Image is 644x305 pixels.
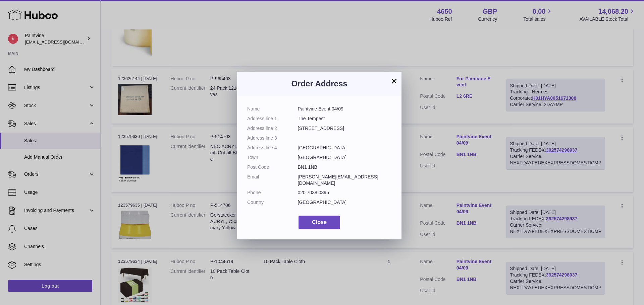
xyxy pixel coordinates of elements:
[298,164,392,170] dd: BN1 1NB
[247,189,298,196] dt: Phone
[247,116,298,122] dt: Address line 1
[298,145,392,151] dd: [GEOGRAPHIC_DATA]
[298,199,392,206] dd: [GEOGRAPHIC_DATA]
[247,125,298,132] dt: Address line 2
[247,164,298,170] dt: Post Code
[247,199,298,206] dt: Country
[247,135,298,141] dt: Address line 3
[298,174,392,186] dd: [PERSON_NAME][EMAIL_ADDRESS][DOMAIN_NAME]
[298,154,392,161] dd: [GEOGRAPHIC_DATA]
[247,174,298,186] dt: Email
[298,189,392,196] dd: 020 7038 0395
[312,219,327,225] span: Close
[247,154,298,161] dt: Town
[298,125,392,132] dd: [STREET_ADDRESS]
[247,145,298,151] dt: Address line 4
[298,106,392,112] dd: Paintvine Event 04/09
[299,216,340,229] button: Close
[298,116,392,122] dd: The Tempest
[247,78,391,89] h3: Order Address
[247,106,298,112] dt: Name
[390,77,398,85] button: ×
